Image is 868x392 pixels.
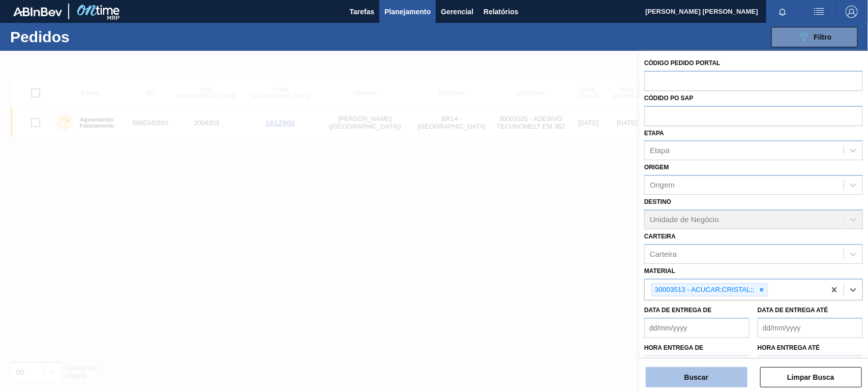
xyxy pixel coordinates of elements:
[644,130,664,137] label: Etapa
[813,6,825,18] img: userActions
[441,6,473,18] span: Gerencial
[484,6,518,18] span: Relatórios
[644,95,694,102] label: Códido PO SAP
[644,198,671,205] label: Destino
[814,33,832,41] span: Filtro
[384,6,431,18] span: Planejamento
[13,7,62,16] img: TNhmsLtSVTkK8tSr43FrP2fwEKptu5GPRR3wAAAABJRU5ErkJggg==
[644,164,669,171] label: Origem
[652,284,756,296] div: 30003513 - ACUCAR;CRISTAL;;
[10,31,159,43] h1: Pedidos
[644,267,675,275] label: Material
[349,6,374,18] span: Tarefas
[846,6,858,18] img: Logout
[650,181,675,190] div: Origem
[644,233,676,240] label: Carteira
[644,307,712,314] label: Data de Entrega de
[644,341,750,355] label: Hora entrega de
[758,341,863,355] label: Hora entrega até
[758,318,863,338] input: dd/mm/yyyy
[644,59,721,67] label: Código Pedido Portal
[758,307,828,314] label: Data de Entrega até
[766,5,799,19] button: Notificações
[771,27,858,47] button: Filtro
[650,146,670,155] div: Etapa
[650,250,677,258] div: Carteira
[644,318,750,338] input: dd/mm/yyyy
